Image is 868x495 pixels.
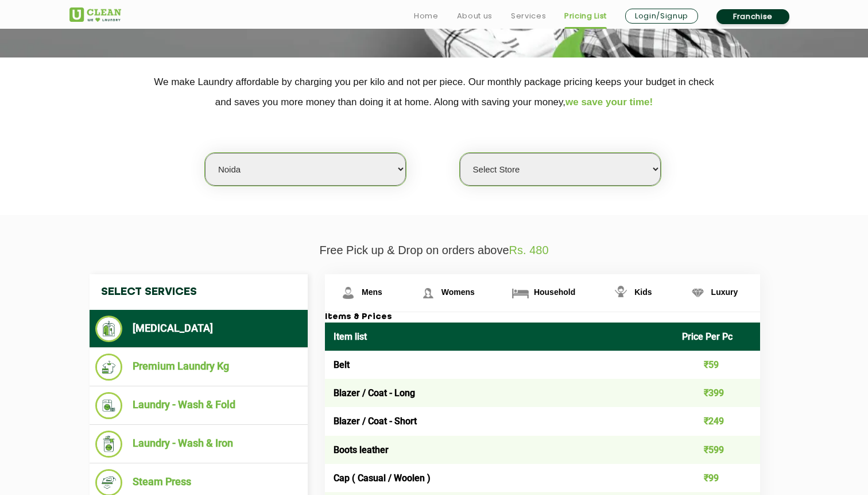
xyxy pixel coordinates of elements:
img: Premium Laundry Kg [95,354,122,381]
img: Household [510,283,530,303]
li: [MEDICAL_DATA] [95,316,302,342]
span: Kids [634,287,652,297]
td: Belt [325,351,673,379]
th: Item list [325,323,673,351]
td: ₹249 [673,407,761,435]
span: Womens [441,287,475,297]
td: Cap ( Casual / Woolen ) [325,464,673,492]
a: About us [457,9,493,23]
td: Boots leather [325,436,673,464]
img: Laundry - Wash & Iron [95,431,122,458]
img: Laundry - Wash & Fold [95,392,122,419]
a: Home [414,9,439,23]
img: Womens [418,283,438,303]
img: UClean Laundry and Dry Cleaning [69,7,121,22]
span: Luxury [711,287,738,297]
h3: Items & Prices [325,312,760,323]
td: Blazer / Coat - Long [325,379,673,407]
a: Franchise [716,9,789,24]
img: Mens [338,283,358,303]
li: Premium Laundry Kg [95,354,302,381]
span: Household [534,287,575,297]
span: Rs. 480 [509,244,549,256]
td: Blazer / Coat - Short [325,407,673,435]
td: ₹59 [673,351,761,379]
li: Laundry - Wash & Iron [95,431,302,458]
a: Login/Signup [625,9,698,24]
a: Pricing List [564,9,607,23]
p: We make Laundry affordable by charging you per kilo and not per piece. Our monthly package pricin... [69,72,799,112]
li: Laundry - Wash & Fold [95,392,302,419]
h4: Select Services [90,274,308,310]
td: ₹399 [673,379,761,407]
img: Luxury [688,283,708,303]
span: we save your time! [565,97,653,108]
td: ₹99 [673,464,761,492]
span: Mens [362,287,382,297]
img: Kids [611,283,631,303]
a: Services [511,9,546,23]
img: Dry Cleaning [95,316,122,342]
th: Price Per Pc [673,323,761,351]
td: ₹599 [673,436,761,464]
p: Free Pick up & Drop on orders above [69,244,799,257]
